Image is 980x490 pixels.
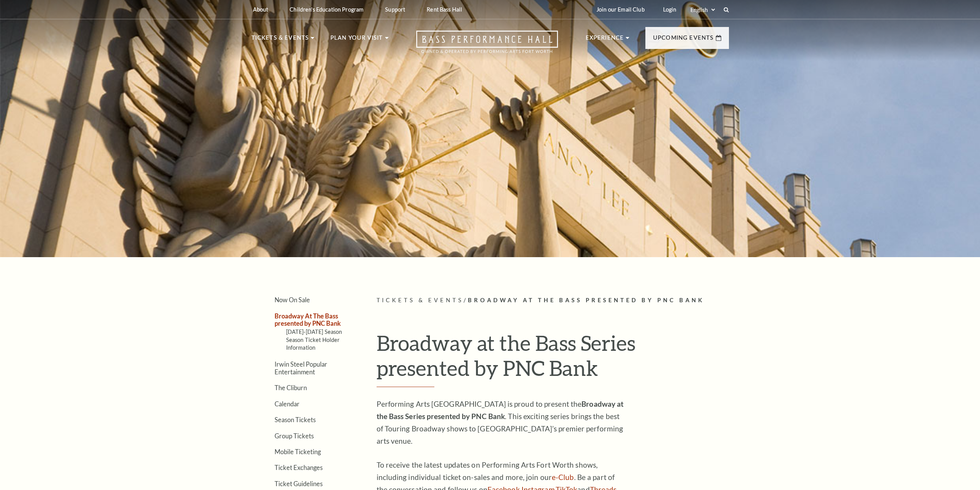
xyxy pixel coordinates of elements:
a: Irwin Steel Popular Entertainment [275,360,327,375]
p: Rent Bass Hall [427,6,462,13]
a: Group Tickets [275,432,314,439]
p: Upcoming Events [653,33,714,47]
a: Broadway At The Bass presented by PNC Bank [275,312,341,327]
a: Ticket Exchanges [275,464,323,471]
a: Now On Sale [275,296,310,303]
p: Tickets & Events [251,33,309,47]
a: Mobile Ticketing [275,448,321,455]
h1: Broadway at the Bass Series presented by PNC Bank [377,330,729,387]
a: Calendar [275,400,300,407]
p: Children's Education Program [290,6,364,13]
p: Experience [586,33,624,47]
span: Broadway At The Bass presented by PNC Bank [468,297,704,303]
a: Season Tickets [275,416,316,423]
select: Select: [689,6,716,13]
a: Ticket Guidelines [275,480,323,487]
p: Performing Arts [GEOGRAPHIC_DATA] is proud to present the . This exciting series brings the best ... [377,398,627,447]
span: Tickets & Events [377,297,464,303]
strong: Broadway at the Bass Series presented by PNC Bank [377,399,624,421]
p: Support [385,6,405,13]
a: The Cliburn [275,384,307,391]
a: Season Ticket Holder Information [286,337,340,351]
p: About [253,6,268,13]
p: / [377,296,729,305]
a: e-Club [552,473,574,482]
a: [DATE]-[DATE] Season [286,328,342,335]
p: Plan Your Visit [330,33,383,47]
